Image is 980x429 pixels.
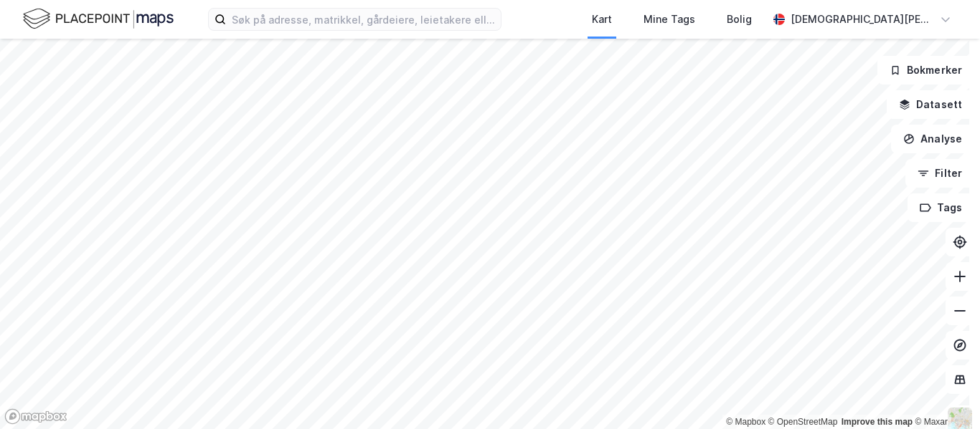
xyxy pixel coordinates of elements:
div: Bolig [727,11,752,28]
button: Filter [905,159,974,188]
div: Mine Tags [644,11,695,28]
button: Datasett [887,90,974,119]
a: Mapbox [726,417,765,427]
div: [DEMOGRAPHIC_DATA][PERSON_NAME] [791,11,934,28]
a: OpenStreetMap [768,417,838,427]
div: Kontrollprogram for chat [908,360,980,429]
img: logo.f888ab2527a4732fd821a326f86c7f29.svg [23,6,174,32]
button: Tags [908,193,974,222]
button: Analyse [891,125,974,153]
a: Mapbox homepage [4,408,67,425]
a: Improve this map [842,417,913,427]
input: Søk på adresse, matrikkel, gårdeiere, leietakere eller personer [226,9,501,30]
button: Bokmerker [877,56,974,85]
iframe: Chat Widget [908,360,980,429]
div: Kart [592,11,612,28]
